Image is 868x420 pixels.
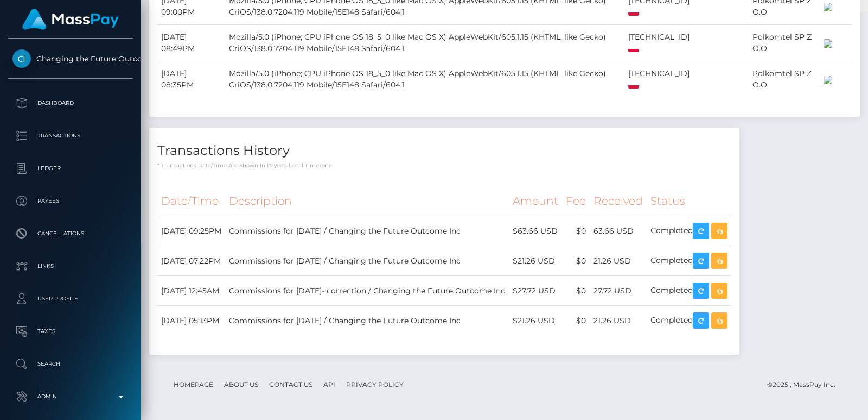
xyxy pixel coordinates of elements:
td: [DATE] 08:49PM [157,24,225,61]
a: Taxes [8,318,133,345]
td: $0 [562,276,590,306]
td: [DATE] 12:45AM [157,276,225,306]
td: $63.66 USD [509,216,562,246]
td: Commissions for [DATE] / Changing the Future Outcome Inc [225,216,509,246]
th: Amount [509,186,562,216]
td: Completed [647,246,731,276]
p: Search [12,356,129,372]
a: Cancellations [8,220,133,247]
a: Payees [8,187,133,215]
a: Ledger [8,155,133,182]
td: Polkomtel SP Z O.O [749,24,820,61]
p: Dashboard [12,95,129,111]
td: [TECHNICAL_ID] [624,24,700,61]
th: Received [590,186,647,216]
td: Mozilla/5.0 (iPhone; CPU iPhone OS 18_5_0 like Mac OS X) AppleWebKit/605.1.15 (KHTML, like Gecko)... [225,61,624,97]
img: MassPay Logo [22,9,119,30]
td: $21.26 USD [509,306,562,336]
td: $0 [562,306,590,336]
th: Status [647,186,731,216]
td: 27.72 USD [590,276,647,306]
a: Search [8,350,133,378]
div: © 2025 , MassPay Inc. [767,379,844,391]
p: Cancellations [12,225,129,242]
td: Commissions for [DATE] / Changing the Future Outcome Inc [225,246,509,276]
td: [DATE] 07:22PM [157,246,225,276]
span: Changing the Future Outcome Inc [8,54,133,64]
p: Ledger [12,160,129,177]
td: 21.26 USD [590,246,647,276]
a: Dashboard [8,90,133,117]
a: Contact Us [265,376,317,393]
p: User Profile [12,291,129,307]
h4: Transactions History [157,141,731,160]
td: Completed [647,216,731,246]
img: 200x100 [824,76,832,84]
td: $21.26 USD [509,246,562,276]
td: $27.72 USD [509,276,562,306]
td: Polkomtel SP Z O.O [749,61,820,97]
a: Transactions [8,122,133,149]
img: pl.png [628,82,639,89]
img: pl.png [628,9,639,16]
td: Completed [647,276,731,306]
td: Mozilla/5.0 (iPhone; CPU iPhone OS 18_5_0 like Mac OS X) AppleWebKit/605.1.15 (KHTML, like Gecko)... [225,24,624,61]
td: Commissions for [DATE] / Changing the Future Outcome Inc [225,306,509,336]
th: Fee [562,186,590,216]
img: pl.png [628,46,639,53]
td: 63.66 USD [590,216,647,246]
td: Commissions for [DATE]- correction / Changing the Future Outcome Inc [225,276,509,306]
p: * Transactions date/time are shown in payee's local timezone [157,161,731,170]
th: Description [225,186,509,216]
td: $0 [562,216,590,246]
a: API [319,376,340,393]
img: Changing the Future Outcome Inc [12,49,31,68]
a: Admin [8,383,133,410]
td: 21.26 USD [590,306,647,336]
p: Taxes [12,323,129,340]
td: [DATE] 08:35PM [157,61,225,97]
a: Privacy Policy [342,376,408,393]
p: Links [12,258,129,274]
td: [DATE] 09:25PM [157,216,225,246]
td: [TECHNICAL_ID] [624,61,700,97]
p: Admin [12,388,129,405]
img: 200x100 [824,39,832,48]
td: $0 [562,246,590,276]
a: User Profile [8,285,133,312]
a: Homepage [169,376,218,393]
a: Links [8,253,133,280]
p: Transactions [12,128,129,144]
th: Date/Time [157,186,225,216]
p: Payees [12,193,129,209]
a: About Us [220,376,263,393]
img: 200x100 [824,3,832,11]
td: [DATE] 05:13PM [157,306,225,336]
td: Completed [647,306,731,336]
